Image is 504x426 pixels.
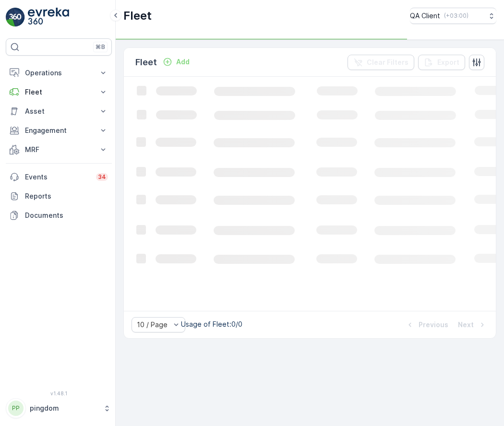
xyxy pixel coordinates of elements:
[404,319,449,331] button: Previous
[444,12,468,20] p: ( +03:00 )
[410,8,496,24] button: QA Client(+03:00)
[28,8,69,27] img: logo_light-DOdMpM7g.png
[25,211,108,220] p: Documents
[30,403,98,413] p: pingdom
[367,58,408,67] p: Clear Filters
[25,87,93,97] p: Fleet
[437,58,459,67] p: Export
[6,140,112,159] button: MRF
[457,319,488,331] button: Next
[6,187,112,206] a: Reports
[6,102,112,121] button: Asset
[159,56,193,68] button: Add
[6,206,112,225] a: Documents
[6,390,112,396] span: v 1.48.1
[25,106,93,116] p: Asset
[6,167,112,187] a: Events34
[6,121,112,140] button: Engagement
[25,68,93,78] p: Operations
[135,56,157,69] p: Fleet
[98,173,106,181] p: 34
[418,55,465,70] button: Export
[25,191,108,201] p: Reports
[419,320,448,330] p: Previous
[348,55,414,70] button: Clear Filters
[6,63,112,83] button: Operations
[458,320,474,330] p: Next
[8,401,24,416] div: PP
[96,43,105,51] p: ⌘B
[6,398,112,418] button: PPpingdom
[25,172,90,182] p: Events
[25,126,93,135] p: Engagement
[123,8,152,24] p: Fleet
[410,11,440,21] p: QA Client
[6,8,25,27] img: logo
[25,145,93,154] p: MRF
[181,319,242,329] p: Usage of Fleet : 0/0
[176,57,190,67] p: Add
[6,83,112,102] button: Fleet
